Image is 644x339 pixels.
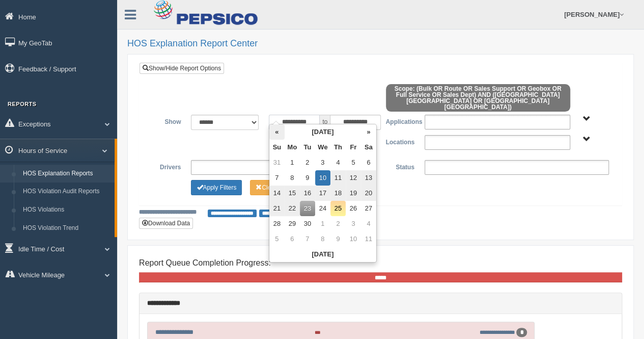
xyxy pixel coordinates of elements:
td: 4 [361,216,376,231]
button: Download Data [139,218,193,229]
td: 3 [315,155,330,170]
td: 25 [330,201,346,216]
th: Th [330,140,346,155]
label: Status [380,160,419,172]
a: HOS Violation Audit Reports [18,182,115,201]
label: Locations [381,135,419,147]
th: Mo [285,140,300,155]
td: 30 [300,216,315,231]
td: 9 [330,231,346,247]
th: Sa [361,140,376,155]
a: HOS Explanation Reports [18,165,115,183]
a: Show/Hide Report Options [139,63,224,74]
td: 31 [269,155,285,170]
td: 10 [315,170,330,186]
td: 29 [285,216,300,231]
td: 5 [269,231,285,247]
td: 18 [330,186,346,201]
button: Change Filter Options [250,180,300,195]
td: 17 [315,186,330,201]
td: 11 [361,231,376,247]
label: Applications [380,115,419,127]
td: 23 [300,201,315,216]
td: 13 [361,170,376,186]
td: 12 [346,170,361,186]
td: 11 [330,170,346,186]
th: Fr [346,140,361,155]
td: 9 [300,170,315,186]
td: 27 [361,201,376,216]
td: 2 [300,155,315,170]
td: 16 [300,186,315,201]
button: Change Filter Options [191,180,242,195]
td: 8 [285,170,300,186]
td: 4 [330,155,346,170]
th: « [269,124,285,140]
td: 21 [269,201,285,216]
td: 10 [346,231,361,247]
th: [DATE] [285,124,361,140]
th: [DATE] [269,247,376,262]
td: 3 [346,216,361,231]
td: 1 [315,216,330,231]
th: We [315,140,330,155]
td: 24 [315,201,330,216]
h2: HOS Explanation Report Center [127,39,634,49]
h4: Report Queue Completion Progress: [139,258,622,268]
td: 1 [285,155,300,170]
span: Scope: (Bulk OR Route OR Sales Support OR Geobox OR Full Service OR Sales Dept) AND ([GEOGRAPHIC_... [386,84,570,112]
td: 22 [285,201,300,216]
td: 5 [346,155,361,170]
td: 6 [361,155,376,170]
td: 19 [346,186,361,201]
th: » [361,124,376,140]
td: 8 [315,231,330,247]
td: 15 [285,186,300,201]
th: Su [269,140,285,155]
span: to [320,115,330,130]
label: Drivers [147,160,186,172]
td: 7 [300,231,315,247]
td: 14 [269,186,285,201]
a: HOS Violations [18,201,115,219]
label: Show [147,115,186,127]
td: 28 [269,216,285,231]
td: 2 [330,216,346,231]
a: HOS Violation Trend [18,219,115,238]
td: 6 [285,231,300,247]
td: 20 [361,186,376,201]
td: 7 [269,170,285,186]
td: 26 [346,201,361,216]
th: Tu [300,140,315,155]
